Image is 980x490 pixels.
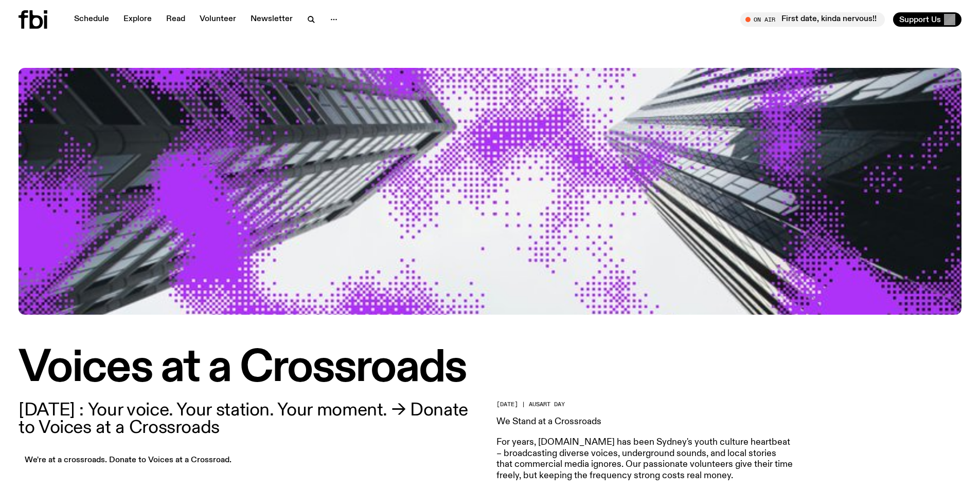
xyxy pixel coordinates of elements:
h2: [DATE] | AusArt Day [496,402,793,407]
p: For years, [DOMAIN_NAME] has been Sydney's youth culture heartbeat – broadcasting diverse voices,... [496,437,793,481]
a: Explore [117,12,158,27]
a: Newsletter [244,12,299,27]
a: Volunteer [193,12,242,27]
a: Read [160,12,191,27]
h1: Voices at a Crossroads [19,348,961,389]
span: Support Us [899,15,941,24]
button: On AirFirst date, kinda nervous!! [740,12,885,27]
h3: We Stand at a Crossroads [496,416,793,428]
p: [DATE] : Your voice. Your station. Your moment. → Donate to Voices at a Crossroads [19,402,484,437]
img: looking up to the sky, you see tall buildings. A purple pixelation sprawls across this image. [19,68,961,315]
a: Schedule [68,12,115,27]
button: Support Us [893,12,961,27]
a: We're at a crossroads. Donate to Voices at a Crossroad. [19,453,238,467]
